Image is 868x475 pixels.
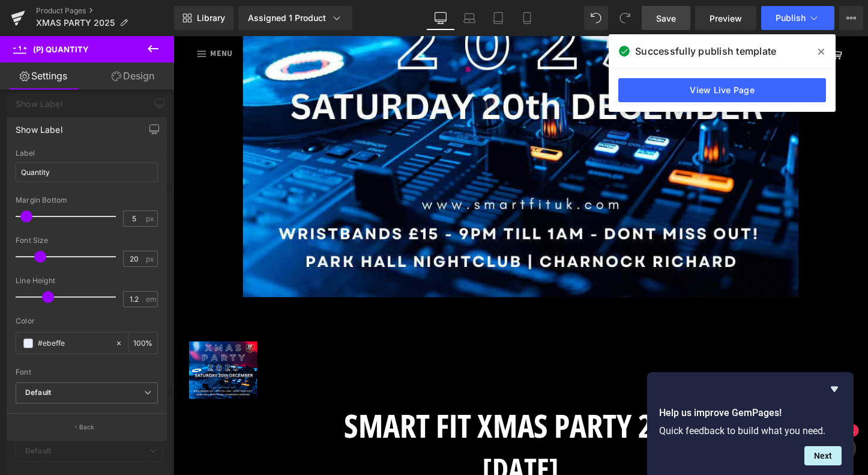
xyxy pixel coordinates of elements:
input: Color [38,337,109,350]
button: Publish [761,6,834,30]
a: New Library [174,6,234,30]
div: Line Height [16,277,158,285]
button: More [839,6,863,30]
i: Default [25,388,51,398]
a: Preview [695,6,756,30]
span: Publish [776,13,806,23]
p: Back [79,423,95,432]
a: Mobile [513,6,541,30]
div: Font Size [16,236,158,245]
span: px [146,255,156,263]
span: Preview [710,12,742,25]
button: Redo [613,6,637,30]
div: % [128,332,157,354]
div: Font [16,368,158,376]
a: Desktop [426,6,455,30]
a: Design [89,63,176,90]
button: Back [7,413,167,440]
span: px [146,215,156,222]
button: Undo [584,6,608,30]
span: em [146,295,156,303]
a: Tablet [484,6,513,30]
span: Successfully publish template [635,44,776,58]
h2: Help us improve GemPages! [659,406,842,420]
button: Next question [804,446,842,465]
div: Show Label [16,118,62,135]
div: Assigned 1 Product [248,12,343,24]
a: Laptop [455,6,484,30]
div: Help us improve GemPages! [659,382,842,465]
a: View Live Page [618,78,826,102]
span: (P) Quantity [33,44,89,54]
p: Quick feedback to build what you need. [659,425,842,437]
button: Hide survey [827,382,842,396]
inbox-online-store-chat: Shopify online store chat [640,410,717,449]
a: Product Pages [36,6,174,16]
span: XMAS PARTY 2025 [36,18,115,28]
div: Label [16,149,158,158]
span: Library [197,13,225,23]
div: Margin Bottom [16,196,158,204]
div: Color [16,317,158,325]
span: Save [656,12,676,25]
